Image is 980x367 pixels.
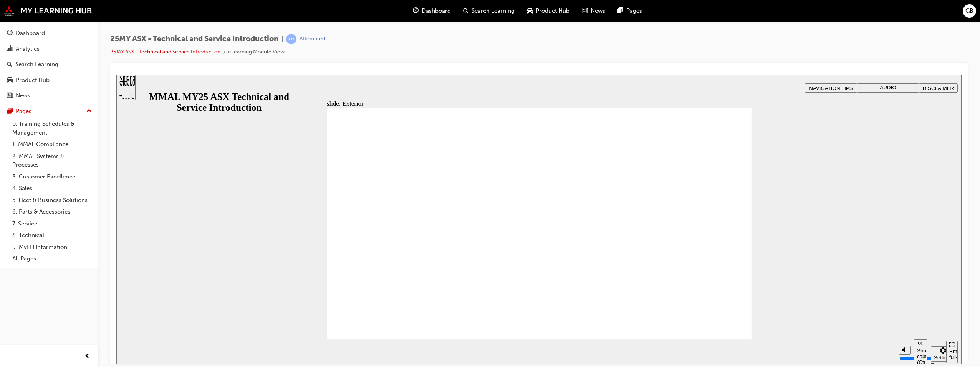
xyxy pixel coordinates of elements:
[86,106,92,116] span: up-icon
[16,76,50,85] div: Product Hub
[536,7,569,15] span: Product Hub
[830,264,841,289] nav: slide navigation
[576,3,611,19] a: news-iconNews
[16,91,30,100] div: News
[582,6,588,16] span: news-icon
[798,264,811,289] button: Show captions (Ctrl+Alt+C)
[833,274,838,297] div: Enter full-screen (Ctrl+Alt+F)
[783,280,833,287] input: volume
[9,229,95,241] a: 8. Technical
[521,3,576,19] a: car-iconProduct Hub
[753,10,791,21] span: AUDIO PREFERENCES
[9,182,95,194] a: 4. Sales
[300,35,325,43] div: Attempted
[7,108,13,115] span: pages-icon
[3,73,95,87] a: Product Hub
[3,57,95,72] a: Search Learning
[3,104,95,118] button: Pages
[7,30,13,37] span: guage-icon
[286,34,296,44] span: learningRecordVerb_ATTEMPT-icon
[782,271,795,280] button: Mute (Ctrl+Alt+M)
[3,88,95,103] a: News
[963,4,976,18] button: GB
[626,7,642,15] span: Pages
[9,218,95,230] a: 7. Service
[965,7,973,15] span: GB
[9,206,95,218] a: 6. Parts & Accessories
[407,3,457,19] a: guage-iconDashboard
[7,92,13,99] span: news-icon
[3,25,95,104] button: DashboardAnalyticsSearch LearningProduct HubNews
[281,35,283,43] span: |
[591,7,605,15] span: News
[15,60,58,69] div: Search Learning
[110,48,220,55] a: 25MY ASX - Technical and Service Introduction
[689,8,741,18] button: NAVIGATION TIPS
[9,253,95,265] a: All Pages
[806,10,838,16] span: DISCLAIMER
[693,10,736,16] span: NAVIGATION TIPS
[9,171,95,183] a: 3. Customer Excellence
[814,287,830,309] label: Zoom to fit
[110,35,278,43] span: 25MY ASX - Technical and Service Introduction
[4,6,92,16] img: mmal
[7,61,12,68] span: search-icon
[472,7,515,15] span: Search Learning
[3,26,95,40] a: Dashboard
[617,6,623,16] span: pages-icon
[9,150,95,171] a: 2. MMAL Systems & Processes
[818,280,836,285] div: Settings
[778,264,826,289] div: misc controls
[3,42,95,56] a: Analytics
[7,77,13,84] span: car-icon
[9,194,95,206] a: 5. Fleet & Business Solutions
[741,8,803,18] button: AUDIO PREFERENCES
[9,138,95,150] a: 1. MMAL Compliance
[16,45,40,53] div: Analytics
[9,118,95,138] a: 0. Training Schedules & Management
[16,29,45,38] div: Dashboard
[814,271,839,287] button: Settings
[7,46,13,53] span: chart-icon
[801,273,808,290] div: Show captions (Ctrl+Alt+C)
[463,6,468,16] span: search-icon
[84,352,90,361] span: prev-icon
[228,48,285,57] li: eLearning Module View
[457,3,521,19] a: search-iconSearch Learning
[803,8,841,18] button: DISCLAIMER
[422,7,451,15] span: Dashboard
[9,241,95,253] a: 9. MyLH Information
[611,3,648,19] a: pages-iconPages
[527,6,533,16] span: car-icon
[16,107,31,116] div: Pages
[413,6,419,16] span: guage-icon
[830,266,841,288] button: Enter full-screen (Ctrl+Alt+F)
